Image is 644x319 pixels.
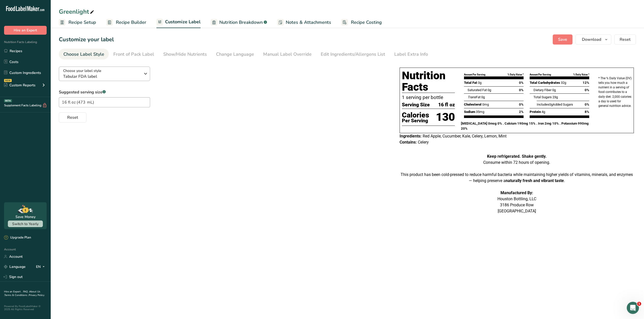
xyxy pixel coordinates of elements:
strong: naturally fresh and vibrant taste [506,178,564,183]
span: 1 [637,302,641,306]
div: % Daily Value * [508,73,524,76]
div: EN [36,264,47,270]
a: Language [4,262,26,271]
h1: Nutrition Facts [402,70,455,93]
a: About Us . [4,290,40,297]
span: 0g [552,88,556,92]
span: Celery [418,140,429,145]
button: Download [576,34,611,45]
span: 35mg [476,110,484,114]
p: 1 serving per bottle [402,94,455,101]
button: Reset [614,34,636,45]
span: Ingredients: [400,134,422,138]
button: Choose your label style Tabular FDA label [59,67,150,81]
span: Tabular FDA label [63,73,140,79]
div: Upgrade Plan [4,235,31,240]
a: Nutrition Breakdown [211,17,267,28]
a: Privacy Policy [29,293,44,297]
span: 0g [478,81,481,85]
span: Save [558,36,567,43]
span: Total Carbohydrates [530,81,560,85]
button: Reset [59,112,86,123]
span: Cholesterol [464,103,481,106]
p: Calories [402,111,429,119]
span: 4g [542,110,545,114]
h1: Customize your label [59,35,114,44]
div: Change Language [216,51,254,58]
p: This product has been cold-pressed to reduce harmful bacteria while maintaining higher yields of ... [400,172,634,184]
div: % Daily Value * [573,73,589,76]
span: 32g [561,81,566,85]
label: Suggested serving size [59,89,150,95]
span: Total Fat [464,81,477,85]
span: 16 fl oz [438,101,455,109]
a: Terms & Conditions . [4,293,29,297]
div: Manual Label Override [263,51,312,58]
span: Recipe Builder [116,19,146,26]
span: 12% [583,80,589,85]
span: Reset [67,114,78,121]
span: 23g [552,95,558,99]
div: Choose Label Style [63,51,104,58]
a: Recipe Builder [106,17,146,28]
span: Red Apple, Cucumber, Kale, Celery, Lemon, Mint [423,134,507,138]
i: Trans [468,95,476,99]
div: Show/Hide Nutrients [163,51,207,58]
div: BETA [4,99,12,102]
strong: Manufactured By: [500,190,533,195]
div: Label Extra Info [394,51,428,58]
span: 0% [519,102,524,107]
span: 0g [549,103,553,106]
span: Fat [468,95,480,99]
span: Notes & Attachments [286,19,331,26]
span: Saturated Fat [468,88,487,92]
div: Amount Per Serving [530,73,551,76]
div: Custom Reports [4,83,35,88]
span: Download [582,36,601,43]
span: 8% [585,109,589,114]
span: Reset [620,36,631,43]
a: Notes & Attachments [277,17,331,28]
span: 2% [519,109,524,114]
div: Powered By FoodLabelMaker © 2025 All Rights Reserved [4,305,47,311]
span: Recipe Costing [351,19,382,26]
p: Per Serving [402,119,429,123]
button: Save [553,34,573,45]
a: Recipe Setup [59,17,96,28]
span: Includes Added Sugars [537,103,573,106]
a: FAQ . [23,290,29,293]
span: Recipe Setup [68,19,96,26]
p: [MEDICAL_DATA] 0mcg 0% . Calcium 190mg 15% . Iron 2mg 10% . Potassium 990mg 20% [461,121,592,131]
span: Nutrition Breakdown [219,19,263,26]
span: 0g [481,95,485,99]
button: Hire an Expert [4,26,47,35]
span: 0% [519,80,524,85]
div: Edit Ingredients/Allergens List [321,51,385,58]
span: 0% [585,102,589,107]
p: Consume within 72 hours of opening. [400,153,634,166]
p: Houston Bottling, LLC 3186 Produce Row [GEOGRAPHIC_DATA] [400,190,634,214]
a: Customize Label [156,16,201,28]
span: Choose your label style [63,68,101,73]
div: Greenlight [59,7,95,16]
iframe: Intercom live chat [627,302,639,314]
p: * The % Daily Value (DV) tells you how much a nutrient in a serving of food contributes to a dail... [598,76,632,108]
span: Contains: [400,140,417,145]
span: Total Sugars [533,95,552,99]
div: Front of Pack Label [113,51,154,58]
span: Protein [530,110,541,114]
span: 0mg [482,103,489,106]
strong: Keep refrigerated. Shake gently. [487,154,547,159]
button: Switch to Yearly [8,221,43,227]
span: 0g [488,88,491,92]
span: Serving Size [402,101,430,109]
span: Customize Label [165,18,201,25]
a: Recipe Costing [341,17,382,28]
div: NEW [4,79,12,82]
div: Save Money [15,214,35,220]
div: Amount Per Serving [464,73,485,76]
a: Hire an Expert . [4,290,22,293]
span: 0% [585,88,589,93]
span: 0% [519,88,524,93]
span: Dietary Fiber [533,88,551,92]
